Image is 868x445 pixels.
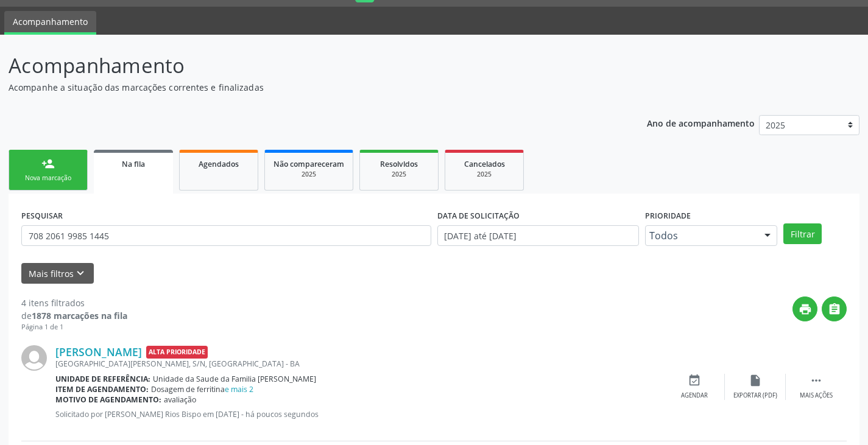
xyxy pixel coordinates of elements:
[828,303,841,316] i: 
[55,374,150,384] b: Unidade de referência:
[21,263,94,284] button: Mais filtroskeyboard_arrow_down
[733,391,777,400] div: Exportar (PDF)
[55,359,664,369] div: [GEOGRAPHIC_DATA][PERSON_NAME], S/N, [GEOGRAPHIC_DATA] - BA
[800,391,833,400] div: Mais ações
[55,394,161,405] b: Motivo de agendamento:
[437,225,639,246] input: Selecione um intervalo
[55,409,664,419] p: Solicitado por [PERSON_NAME] Rios Bispo em [DATE] - há poucos segundos
[18,173,79,183] div: Nova marcação
[151,384,253,394] span: Dosagem de ferritina
[792,296,817,321] button: print
[681,391,708,400] div: Agendar
[164,394,196,405] span: avaliação
[273,170,344,179] div: 2025
[55,345,142,359] a: [PERSON_NAME]
[273,159,344,169] span: Não compareceram
[9,51,604,81] p: Acompanhamento
[822,296,847,321] button: 
[146,346,208,359] span: Alta Prioridade
[464,159,505,169] span: Cancelados
[369,170,429,179] div: 2025
[649,230,753,242] span: Todos
[153,374,316,384] span: Unidade da Saude da Familia [PERSON_NAME]
[688,374,701,387] i: event_available
[21,296,127,309] div: 4 itens filtrados
[749,374,762,387] i: insert_drive_file
[454,170,515,179] div: 2025
[783,223,822,244] button: Filtrar
[74,267,87,280] i: keyboard_arrow_down
[645,206,691,225] label: Prioridade
[437,206,520,225] label: DATA DE SOLICITAÇÃO
[380,159,418,169] span: Resolvidos
[21,206,63,225] label: PESQUISAR
[21,225,431,246] input: Nome, CNS
[4,11,96,35] a: Acompanhamento
[9,81,604,94] p: Acompanhe a situação das marcações correntes e finalizadas
[810,374,823,387] i: 
[799,303,812,316] i: print
[32,310,127,321] strong: 1878 marcações na fila
[41,157,55,170] div: person_add
[199,159,239,169] span: Agendados
[21,345,47,371] img: img
[122,159,145,169] span: Na fila
[225,384,253,394] a: e mais 2
[21,322,127,332] div: Página 1 de 1
[21,309,127,322] div: de
[647,115,755,130] p: Ano de acompanhamento
[55,384,149,394] b: Item de agendamento:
